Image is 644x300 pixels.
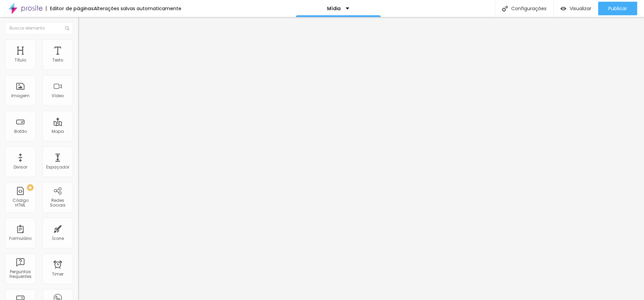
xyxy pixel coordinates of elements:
div: Mapa [52,129,64,134]
input: Buscar elemento [5,22,73,34]
div: Imagem [11,93,30,98]
div: Formulário [9,236,32,241]
div: Espaçador [46,165,69,170]
div: Código HTML [7,198,34,208]
img: Icone [502,6,508,12]
div: Título [15,58,26,63]
span: Publicar [608,6,627,11]
div: Texto [52,58,63,63]
div: Editor de páginas [46,6,94,11]
button: Visualizar [554,2,598,15]
iframe: Editor [78,17,644,300]
span: Visualizar [570,6,591,11]
img: Icone [65,26,69,30]
div: Perguntas frequentes [7,269,34,279]
div: Vídeo [52,93,64,98]
div: Alterações salvas automaticamente [94,6,181,11]
div: Divisor [14,165,27,170]
div: Ícone [52,236,64,241]
div: Timer [52,272,64,277]
img: view-1.svg [560,6,566,12]
p: Mídia [327,6,341,11]
div: Redes Sociais [44,198,71,208]
button: Publicar [598,2,637,15]
div: Botão [14,129,27,134]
